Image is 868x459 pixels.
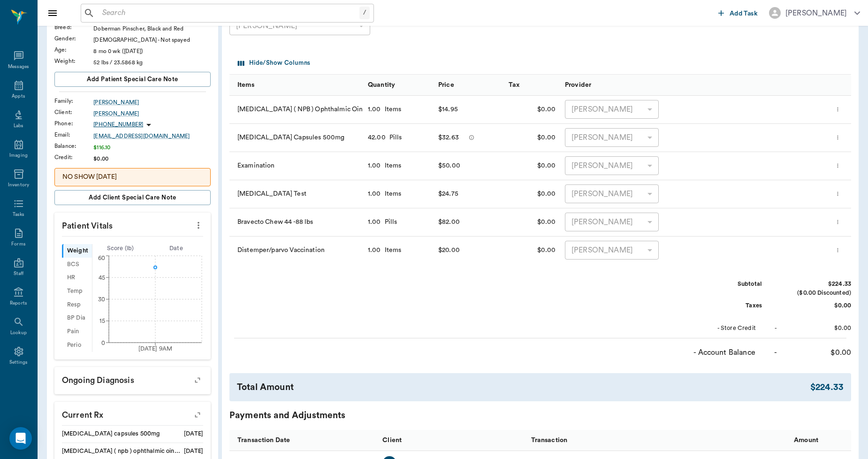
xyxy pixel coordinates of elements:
button: more [832,130,843,145]
div: [MEDICAL_DATA] capsules 500mg [62,429,160,438]
div: Quantity [363,74,434,95]
div: Gender : [54,34,93,43]
div: $116.10 [93,143,211,152]
div: ($0.00 Discounted) [781,289,851,298]
div: [DEMOGRAPHIC_DATA] - Not spayed [93,36,211,44]
div: $14.95 [438,102,458,116]
div: Staff [14,270,23,277]
div: Items [381,189,402,199]
div: Temp [62,284,92,298]
div: Score ( lb ) [92,244,148,253]
div: Pills [386,133,402,142]
div: Total Amount [237,381,810,394]
div: 1.00 [368,105,381,114]
div: Age : [54,46,93,54]
div: Client : [54,108,93,116]
div: Inventory [8,182,29,189]
div: Appts [12,93,25,100]
div: Provider [565,72,591,98]
tspan: 45 [99,275,105,280]
div: Items [381,161,402,170]
div: Weight : [54,57,93,65]
div: Tax [504,74,560,95]
button: more [191,217,206,233]
div: 1.00 [368,189,381,199]
div: [PERSON_NAME] [565,184,659,203]
button: message [466,130,477,145]
p: Patient Vitals [54,213,211,236]
div: [DATE] [184,447,203,456]
div: [MEDICAL_DATA] ( npb ) ophthalmic ointment 5g [62,447,180,456]
button: Select columns [236,56,312,70]
div: [PERSON_NAME] [565,241,659,260]
div: [DATE] [184,429,203,438]
div: [PERSON_NAME] [565,156,659,175]
div: Open Intercom Messenger [9,427,32,450]
div: $24.75 [438,187,458,201]
div: 52 lbs / 23.5868 kg [93,58,211,67]
div: Payments and Adjustments [229,409,851,422]
div: Balance : [54,142,93,150]
div: Lookup [10,329,27,337]
div: Weight [62,244,92,258]
input: Search [99,7,359,20]
div: 42.00 [368,133,386,142]
div: $50.00 [438,159,460,173]
div: $224.33 [810,381,844,394]
div: Amount [675,430,823,451]
div: $0.00 [504,237,560,265]
div: Settings [9,359,28,366]
div: Phone : [54,119,93,128]
div: Subtotal [692,280,762,289]
div: HR [62,271,92,285]
div: 8 mo 0 wk ([DATE]) [93,47,211,55]
div: $0.00 [504,208,560,237]
div: Client [382,427,402,453]
div: Items [381,245,402,255]
button: more [832,214,843,230]
a: [PERSON_NAME] [93,109,211,118]
div: $0.00 [504,124,560,152]
div: [PERSON_NAME] [565,100,659,119]
button: more [832,186,843,202]
div: BCS [62,258,92,271]
div: $20.00 [438,243,460,257]
a: [EMAIL_ADDRESS][DOMAIN_NAME] [93,132,211,140]
div: [PERSON_NAME] [565,213,659,231]
button: more [832,101,843,117]
div: Taxes [692,301,762,310]
div: $0.00 [93,154,211,163]
tspan: 0 [101,340,105,345]
div: Reports [10,300,27,307]
div: $0.00 [504,96,560,124]
div: Items [381,105,402,114]
tspan: 30 [98,297,105,302]
a: [PERSON_NAME] [93,98,211,107]
div: - Store Credit [685,324,756,333]
div: Doberman Pinscher, Black and Red [93,24,211,33]
div: Transaction [531,427,568,453]
div: Email : [54,130,93,139]
span: Add client Special Care Note [89,192,176,203]
button: Add Task [715,4,761,22]
div: - [775,324,777,333]
button: [PERSON_NAME] [761,4,868,22]
div: Price [434,74,504,95]
div: Family : [54,97,93,105]
div: BP Dia [62,312,92,325]
button: Add patient Special Care Note [54,72,211,87]
div: $32.63 [438,130,459,145]
p: [PHONE_NUMBER] [93,121,143,129]
div: Amount [794,427,818,453]
div: [MEDICAL_DATA] Capsules 500mg [229,124,363,152]
div: Items [229,74,363,95]
button: Close drawer [43,4,62,23]
div: Quantity [368,72,395,98]
div: [MEDICAL_DATA] Test [229,180,363,208]
div: / [359,7,370,19]
span: Add patient Special Care Note [87,74,178,84]
tspan: [DATE] 9AM [138,346,173,352]
div: Tasks [13,211,24,218]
